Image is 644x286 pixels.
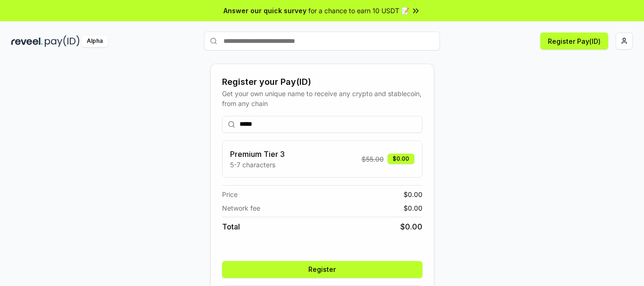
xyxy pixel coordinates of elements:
div: $0.00 [388,154,414,164]
img: reveel_dark [11,35,43,47]
h3: Premium Tier 3 [230,148,285,160]
p: 5-7 characters [230,160,285,170]
button: Register [222,261,422,278]
img: pay_id [45,35,80,47]
button: Register Pay(ID) [540,33,608,49]
div: Get your own unique name to receive any crypto and stablecoin, from any chain [222,89,422,108]
span: Total [222,221,240,232]
span: Price [222,189,238,199]
div: Register your Pay(ID) [222,75,422,89]
span: Network fee [222,203,260,213]
span: for a chance to earn 10 USDT 📝 [308,6,409,16]
div: Alpha [82,35,108,47]
span: $ 55.00 [362,154,384,164]
span: Answer our quick survey [223,6,306,16]
span: $ 0.00 [400,221,422,232]
span: $ 0.00 [404,203,422,213]
span: $ 0.00 [404,189,422,199]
